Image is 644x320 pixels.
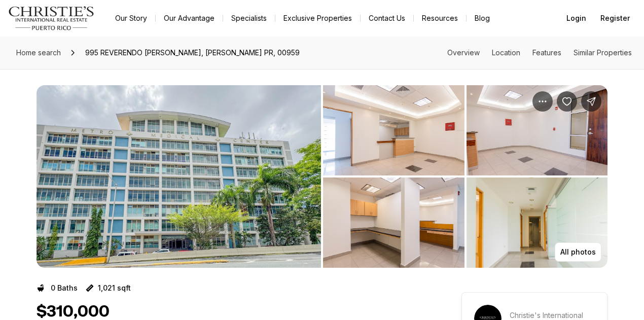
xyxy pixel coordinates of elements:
img: logo [8,6,95,30]
span: Login [566,14,586,22]
a: Skip to: Overview [447,48,480,57]
button: View image gallery [467,177,608,268]
span: Home search [16,48,61,57]
a: Skip to: Features [532,48,561,57]
p: 1,021 sqft [98,284,131,292]
a: Skip to: Similar Properties [574,48,632,57]
button: Contact Us [361,11,413,25]
button: View image gallery [323,177,464,268]
button: Save Property: 995 REVERENDO DOMINGO MARRERO NAVARRO [557,91,577,112]
span: Register [600,14,630,22]
button: View image gallery [323,85,464,175]
button: Property options [532,91,553,112]
div: Listing Photos [37,85,607,268]
button: Share Property: 995 REVERENDO DOMINGO MARRERO NAVARRO [581,91,601,112]
a: Our Story [107,11,155,25]
button: View image gallery [467,85,608,175]
a: Exclusive Properties [275,11,360,25]
nav: Page section menu [447,49,632,57]
li: 2 of 5 [323,85,607,268]
span: 995 REVERENDO [PERSON_NAME], [PERSON_NAME] PR, 00959 [81,45,304,61]
a: Our Advantage [156,11,223,25]
a: Skip to: Location [492,48,520,57]
a: Resources [414,11,466,25]
li: 1 of 5 [37,85,321,268]
a: Specialists [223,11,275,25]
button: Register [594,8,636,28]
a: Blog [467,11,498,25]
p: All photos [560,248,596,256]
button: Login [560,8,592,28]
button: View image gallery [37,85,321,268]
p: 0 Baths [51,284,78,292]
button: All photos [555,242,601,262]
a: Home search [12,45,65,61]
